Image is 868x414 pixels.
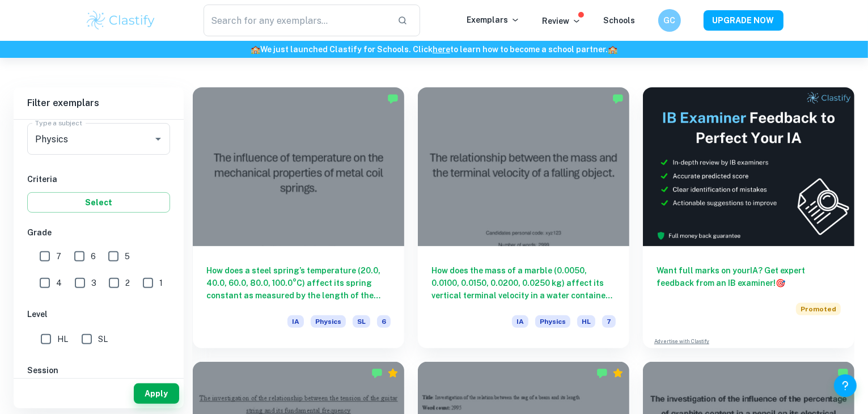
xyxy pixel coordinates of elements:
span: 1 [159,277,163,289]
div: Premium [387,367,399,379]
img: Marked [371,367,383,379]
h6: How does the mass of a marble (0.0050, 0.0100, 0.0150, 0.0200, 0.0250 kg) affect its vertical ter... [431,264,616,302]
img: Marked [596,367,608,379]
span: Physics [535,315,570,328]
a: How does the mass of a marble (0.0050, 0.0100, 0.0150, 0.0200, 0.0250 kg) affect its vertical ter... [418,87,629,348]
span: 🏫 [608,45,617,54]
span: HL [577,315,595,328]
h6: Grade [27,226,170,239]
a: here [433,45,450,54]
h6: Session [27,364,170,377]
button: GC [658,9,681,32]
span: 5 [125,250,130,263]
a: Advertise with Clastify [654,337,709,345]
span: 3 [91,277,96,289]
p: Review [543,15,581,27]
span: 7 [56,250,61,263]
button: Open [150,131,166,147]
img: Marked [387,93,399,104]
button: Help and Feedback [834,374,857,397]
span: 6 [377,315,391,328]
img: Marked [612,93,624,104]
span: SL [98,333,108,345]
h6: Level [27,308,170,320]
span: SL [353,315,370,328]
span: 🎯 [776,278,785,288]
span: 🏫 [251,45,260,54]
span: 4 [56,277,62,289]
button: Apply [134,383,179,404]
a: How does a steel spring’s temperature (20.0, 40.0, 60.0, 80.0, 100.0°C) affect its spring constan... [193,87,404,348]
label: Type a subject [35,118,82,128]
span: 2 [125,277,130,289]
span: 7 [602,315,616,328]
div: Premium [612,367,624,379]
a: Want full marks on yourIA? Get expert feedback from an IB examiner!PromotedAdvertise with Clastify [643,87,854,348]
h6: We just launched Clastify for Schools. Click to learn how to become a school partner. [2,43,866,56]
img: Clastify logo [85,9,157,32]
button: Select [27,192,170,213]
span: IA [287,315,304,328]
h6: GC [663,14,676,27]
h6: Filter exemplars [14,87,184,119]
span: Promoted [796,303,841,315]
span: Physics [311,315,346,328]
img: Thumbnail [643,87,854,246]
button: UPGRADE NOW [704,10,784,31]
input: Search for any exemplars... [204,5,389,36]
span: HL [57,333,68,345]
p: Exemplars [467,14,520,26]
span: IA [512,315,528,328]
img: Marked [837,367,849,379]
h6: Criteria [27,173,170,185]
a: Schools [604,16,636,25]
span: 6 [91,250,96,263]
h6: How does a steel spring’s temperature (20.0, 40.0, 60.0, 80.0, 100.0°C) affect its spring constan... [206,264,391,302]
h6: Want full marks on your IA ? Get expert feedback from an IB examiner! [657,264,841,289]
